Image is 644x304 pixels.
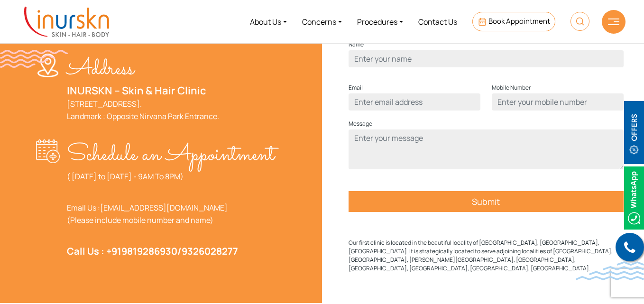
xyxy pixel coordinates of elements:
[624,101,644,164] img: offerBt
[67,99,219,121] a: [STREET_ADDRESS].Landmark : Opposite Nirvana Park Entrance.
[492,93,624,111] input: Enter your mobile number
[492,82,531,93] label: Mobile Number
[624,166,644,230] img: Whatsappicon
[350,4,411,39] a: Procedures
[488,16,550,26] span: Book Appointment
[349,39,624,231] form: Contact form
[349,191,624,212] input: Submit
[570,12,589,31] img: HeaderSearch
[24,7,109,37] img: inurskn-logo
[349,82,363,93] label: Email
[67,170,275,183] p: ( [DATE] to [DATE] - 9AM To 8PM)
[67,202,275,226] p: Email Us : (Please include mobile number and name)
[576,261,644,280] img: bluewave
[411,4,465,39] a: Contact Us
[349,239,624,273] p: Our first clinic is located in the beautiful locality of [GEOGRAPHIC_DATA], [GEOGRAPHIC_DATA], [G...
[67,245,238,258] strong: Call Us : +91 /
[349,93,480,111] input: Enter email address
[294,4,350,39] a: Concerns
[625,287,632,295] img: up-blue-arrow.svg
[349,50,624,67] input: Enter your name
[349,39,364,50] label: Name
[608,18,619,25] img: hamLine.svg
[67,139,275,170] p: Schedule an Appointment
[349,118,372,129] label: Message
[472,12,555,31] a: Book Appointment
[182,245,238,258] a: 9326028277
[100,203,228,213] a: [EMAIL_ADDRESS][DOMAIN_NAME]
[36,139,67,163] img: appointment-w
[67,54,219,84] p: Address
[242,4,294,39] a: About Us
[121,245,177,258] a: 9819286930
[67,83,206,98] a: INURSKN – Skin & Hair Clinic
[624,192,644,202] a: Whatsappicon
